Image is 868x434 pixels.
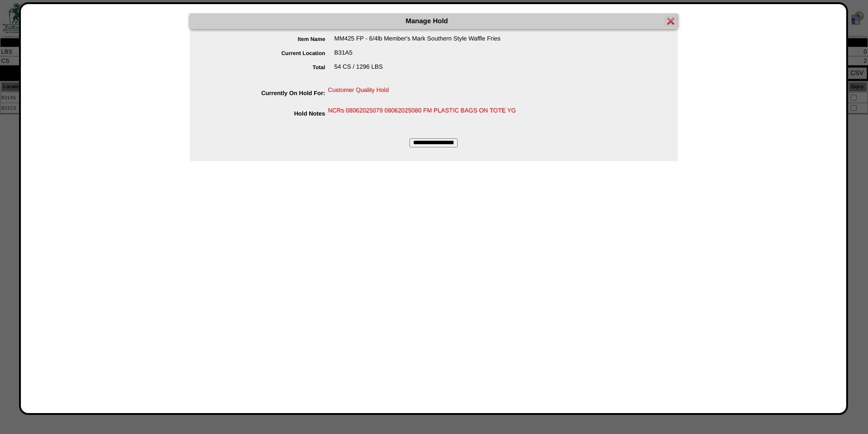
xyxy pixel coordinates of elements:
[208,90,328,96] label: Currently On Hold For:
[667,17,675,25] img: error.gif
[208,35,678,49] div: MM425 FP - 6/4lb Member's Mark Southern Style Waffle Fries
[208,50,335,56] label: Current Location
[190,13,678,29] div: Manage Hold
[208,86,678,101] div: Customer Quality Hold
[208,110,328,117] label: Hold Notes
[208,49,678,63] div: B31A5
[208,107,678,114] div: NCRs 08062025079 08062025080 FM PLASTIC BAGS ON TOTE YG
[208,63,678,77] div: 54 CS / 1296 LBS
[208,64,335,71] label: Total
[208,36,335,42] label: Item Name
